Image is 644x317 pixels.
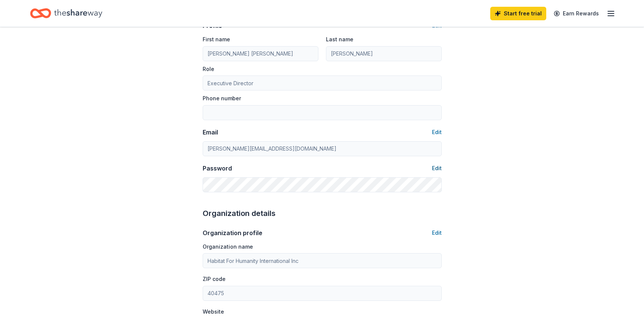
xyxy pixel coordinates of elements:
[203,95,241,102] label: Phone number
[203,286,442,301] input: 12345 (U.S. only)
[203,207,442,219] div: Organization details
[203,228,262,237] div: Organization profile
[203,128,218,137] div: Email
[203,36,230,43] label: First name
[203,164,232,173] div: Password
[490,7,546,20] a: Start free trial
[326,36,353,43] label: Last name
[203,243,253,251] label: Organization name
[432,164,442,173] button: Edit
[432,228,442,237] button: Edit
[432,128,442,137] button: Edit
[30,5,102,22] a: Home
[203,308,224,315] label: Website
[203,65,214,73] label: Role
[203,275,226,283] label: ZIP code
[549,7,603,20] a: Earn Rewards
